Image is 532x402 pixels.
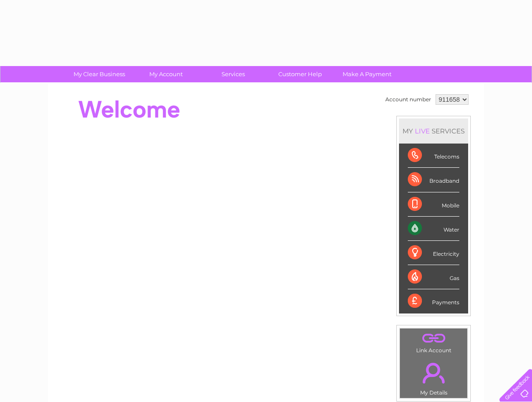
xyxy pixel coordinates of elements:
[408,265,459,289] div: Gas
[408,289,459,313] div: Payments
[402,331,465,346] a: .
[408,144,459,168] div: Telecoms
[402,358,465,388] a: .
[197,66,270,82] a: Services
[413,127,432,135] div: LIVE
[399,118,468,144] div: MY SERVICES
[130,66,203,82] a: My Account
[383,92,433,107] td: Account number
[408,192,459,217] div: Mobile
[408,217,459,241] div: Water
[408,241,459,265] div: Electricity
[63,66,136,82] a: My Clear Business
[264,66,336,82] a: Customer Help
[399,355,468,398] td: My Details
[399,328,468,356] td: Link Account
[331,66,403,82] a: Make A Payment
[408,168,459,192] div: Broadband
